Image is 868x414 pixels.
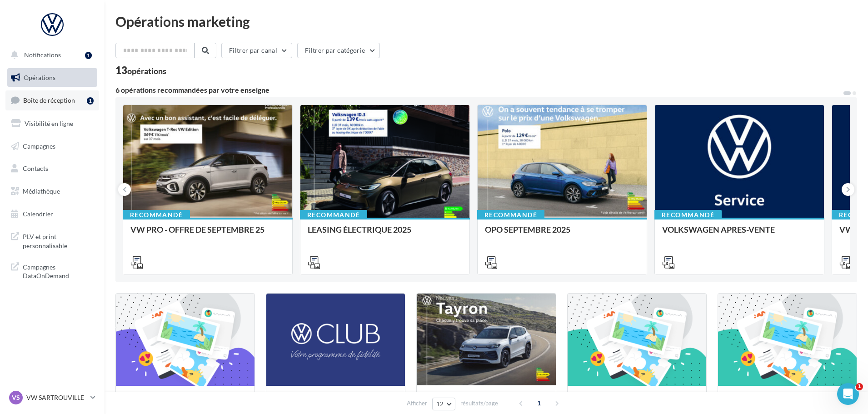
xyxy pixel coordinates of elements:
div: Recommandé [477,210,544,220]
span: Opérations [24,74,55,81]
span: Campagnes [23,142,55,150]
span: Contacts [23,165,48,172]
a: Médiathèque [5,182,99,201]
span: Afficher [407,399,427,408]
button: Filtrer par catégorie [297,43,380,58]
div: VOLKSWAGEN APRES-VENTE [662,225,817,243]
div: 6 opérations recommandées par votre enseigne [115,86,843,94]
a: VS VW SARTROUVILLE [7,389,97,406]
span: Médiathèque [23,187,60,195]
a: Campagnes [5,137,99,156]
span: Notifications [24,51,61,59]
a: Boîte de réception1 [5,90,99,110]
div: Recommandé [654,210,722,220]
div: OPO SEPTEMBRE 2025 [485,225,639,243]
span: Visibilité en ligne [25,120,73,127]
span: 1 [856,383,863,390]
span: 1 [532,396,546,410]
div: opérations [127,67,166,75]
span: Calendrier [23,210,53,218]
button: 12 [432,398,455,410]
div: VW PRO - OFFRE DE SEPTEMBRE 25 [130,225,285,243]
iframe: Intercom live chat [837,383,859,405]
a: Contacts [5,159,99,178]
span: PLV et print personnalisable [23,230,94,250]
div: 1 [85,52,92,59]
div: Recommandé [123,210,190,220]
button: Filtrer par canal [221,43,292,58]
a: Calendrier [5,205,99,224]
div: Opérations marketing [115,15,857,28]
a: Opérations [5,68,99,87]
div: 1 [87,97,94,105]
span: Boîte de réception [23,96,75,104]
span: Campagnes DataOnDemand [23,261,94,280]
div: 13 [115,65,166,75]
div: Recommandé [300,210,367,220]
div: LEASING ÉLECTRIQUE 2025 [308,225,462,243]
a: PLV et print personnalisable [5,227,99,254]
span: 12 [436,400,444,408]
button: Notifications 1 [5,45,95,65]
a: Visibilité en ligne [5,114,99,133]
p: VW SARTROUVILLE [26,393,87,402]
span: VS [12,393,20,402]
span: résultats/page [460,399,498,408]
a: Campagnes DataOnDemand [5,257,99,284]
